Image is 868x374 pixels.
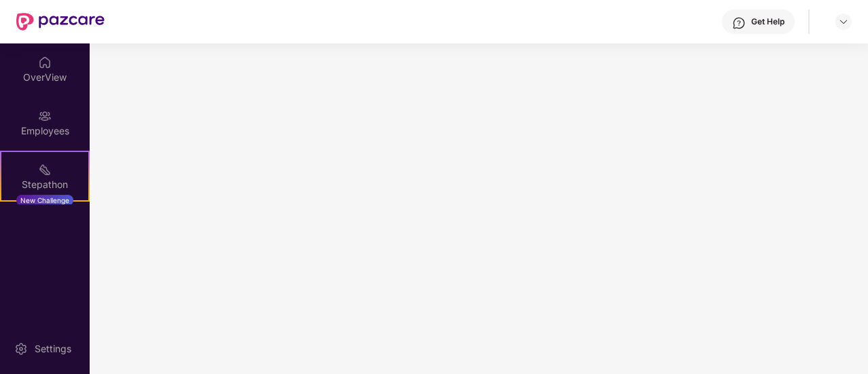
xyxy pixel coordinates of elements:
[732,16,746,30] img: svg+xml;base64,PHN2ZyBpZD0iSGVscC0zMngzMiIgeG1sbnM9Imh0dHA6Ly93d3cudzMub3JnLzIwMDAvc3ZnIiB3aWR0aD...
[838,16,849,27] img: svg+xml;base64,PHN2ZyBpZD0iRHJvcGRvd24tMzJ4MzIiIHhtbG5zPSJodHRwOi8vd3d3LnczLm9yZy8yMDAwL3N2ZyIgd2...
[38,109,52,123] img: svg+xml;base64,PHN2ZyBpZD0iRW1wbG95ZWVzIiB4bWxucz0iaHR0cDovL3d3dy53My5vcmcvMjAwMC9zdmciIHdpZHRoPS...
[31,342,75,356] div: Settings
[14,342,28,356] img: svg+xml;base64,PHN2ZyBpZD0iU2V0dGluZy0yMHgyMCIgeG1sbnM9Imh0dHA6Ly93d3cudzMub3JnLzIwMDAvc3ZnIiB3aW...
[38,163,52,176] img: svg+xml;base64,PHN2ZyB4bWxucz0iaHR0cDovL3d3dy53My5vcmcvMjAwMC9zdmciIHdpZHRoPSIyMSIgaGVpZ2h0PSIyMC...
[1,178,88,191] div: Stepathon
[16,195,73,206] div: New Challenge
[38,56,52,69] img: svg+xml;base64,PHN2ZyBpZD0iSG9tZSIgeG1sbnM9Imh0dHA6Ly93d3cudzMub3JnLzIwMDAvc3ZnIiB3aWR0aD0iMjAiIG...
[751,16,784,27] div: Get Help
[16,13,105,31] img: New Pazcare Logo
